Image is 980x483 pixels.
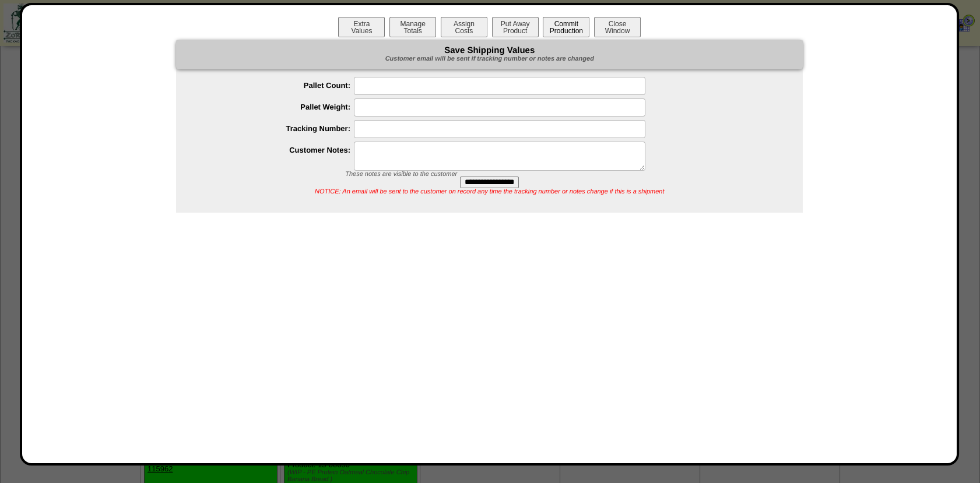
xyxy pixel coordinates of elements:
[389,17,436,37] button: ManageTotals
[492,17,539,37] button: Put AwayProduct
[176,55,803,64] div: Customer email will be sent if tracking number or notes are changed
[345,171,457,178] span: These notes are visible to the customer
[543,17,589,37] button: CommitProduction
[199,146,354,154] label: Customer Notes:
[199,103,354,111] label: Pallet Weight:
[176,40,803,69] div: Save Shipping Values
[594,17,641,37] button: CloseWindow
[338,17,385,37] button: ExtraValues
[199,124,354,133] label: Tracking Number:
[593,26,642,35] a: CloseWindow
[199,81,354,90] label: Pallet Count:
[315,188,664,195] span: NOTICE: An email will be sent to the customer on record any time the tracking number or notes cha...
[441,17,487,37] button: AssignCosts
